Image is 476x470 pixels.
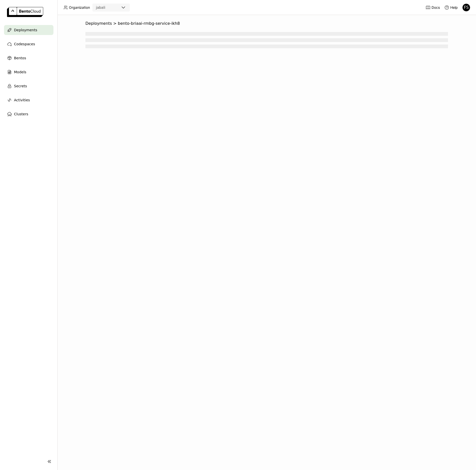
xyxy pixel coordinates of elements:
[14,55,26,61] span: Bentos
[4,25,53,35] a: Deployments
[112,21,118,26] span: >
[4,53,53,63] a: Bentos
[14,41,35,47] span: Codespaces
[14,111,28,117] span: Clusters
[4,81,53,91] a: Secrets
[4,109,53,119] a: Clusters
[85,21,112,26] span: Deployments
[96,5,105,10] div: jabali
[14,97,30,103] span: Activities
[450,5,458,10] span: Help
[4,39,53,49] a: Codespaces
[462,4,470,12] div: Fernando Silveira
[14,69,26,75] span: Models
[14,27,37,33] span: Deployments
[14,83,27,89] span: Secrets
[426,5,440,10] a: Docs
[432,5,440,10] span: Docs
[7,7,43,17] img: logo
[85,21,448,26] nav: Breadcrumbs navigation
[4,67,53,77] a: Models
[118,21,180,26] span: bento-briaai-rmbg-service-ikh8
[463,4,470,11] div: FS
[444,5,458,10] div: Help
[4,95,53,105] a: Activities
[69,5,90,10] span: Organization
